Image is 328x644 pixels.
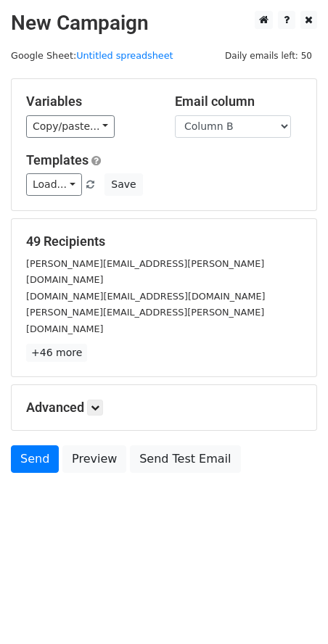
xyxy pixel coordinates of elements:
[62,445,126,473] a: Preview
[220,50,317,61] a: Daily emails left: 50
[26,173,82,196] a: Load...
[11,11,317,36] h2: New Campaign
[11,50,173,61] small: Google Sheet:
[26,115,115,138] a: Copy/paste...
[175,94,302,110] h5: Email column
[26,234,302,249] h5: 49 Recipients
[220,48,317,64] span: Daily emails left: 50
[255,574,328,644] iframe: Chat Widget
[76,50,173,61] a: Untitled spreadsheet
[11,445,59,473] a: Send
[104,173,142,196] button: Save
[26,344,87,362] a: +46 more
[26,94,153,110] h5: Variables
[26,291,265,302] small: [DOMAIN_NAME][EMAIL_ADDRESS][DOMAIN_NAME]
[26,400,302,416] h5: Advanced
[26,307,264,334] small: [PERSON_NAME][EMAIL_ADDRESS][PERSON_NAME][DOMAIN_NAME]
[26,152,89,168] a: Templates
[26,258,264,286] small: [PERSON_NAME][EMAIL_ADDRESS][PERSON_NAME][DOMAIN_NAME]
[130,445,240,473] a: Send Test Email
